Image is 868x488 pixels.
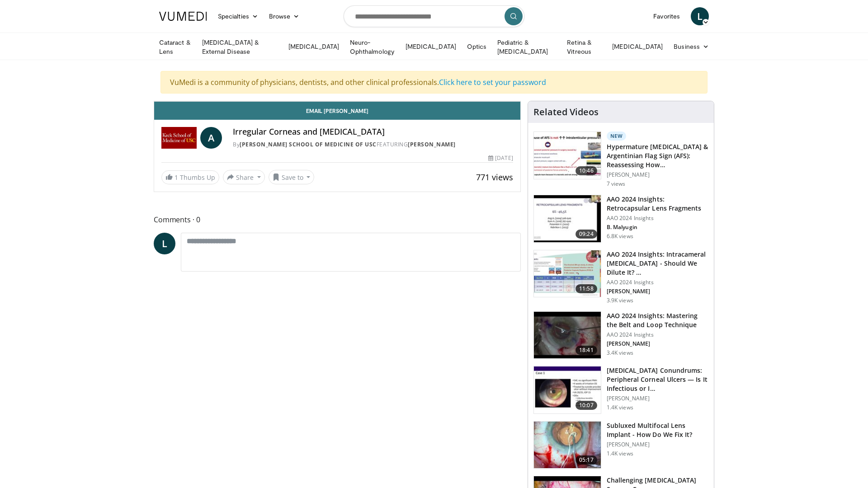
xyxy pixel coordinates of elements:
[607,297,633,304] p: 3.9K views
[534,250,601,297] img: de733f49-b136-4bdc-9e00-4021288efeb7.150x105_q85_crop-smart_upscale.jpg
[233,141,513,149] div: By FEATURING
[534,312,601,359] img: 22a3a3a3-03de-4b31-bd81-a17540334f4a.150x105_q85_crop-smart_upscale.jpg
[533,366,708,414] a: 10:07 [MEDICAL_DATA] Conundrums: Peripheral Corneal Ulcers — Is It Infectious or I… [PERSON_NAME]...
[576,455,597,465] span: 05:17
[691,7,709,25] a: L
[607,340,708,347] p: [PERSON_NAME]
[607,311,708,329] h3: AAO 2024 Insights: Mastering the Belt and Loop Technique
[534,422,601,469] img: 3fc25be6-574f-41c0-96b9-b0d00904b018.150x105_q85_crop-smart_upscale.jpg
[607,224,708,231] p: B. Malyugin
[607,250,708,277] h3: AAO 2024 Insights: Intracameral [MEDICAL_DATA] - Should We Dilute It? …
[533,195,708,243] a: 09:24 AAO 2024 Insights: Retrocapsular Lens Fragments AAO 2024 Insights B. Malyugin 6.8K views
[154,214,521,225] span: Comments 0
[154,233,175,254] a: L
[576,166,597,175] span: 10:46
[533,250,708,304] a: 11:58 AAO 2024 Insights: Intracameral [MEDICAL_DATA] - Should We Dilute It? … AAO 2024 Insights [...
[154,38,197,56] a: Cataract & Lens
[607,395,708,402] p: [PERSON_NAME]
[534,366,601,413] img: 5ede7c1e-2637-46cb-a546-16fd546e0e1e.150x105_q85_crop-smart_upscale.jpg
[175,173,178,182] span: 1
[233,127,513,137] h4: Irregular Corneas and [MEDICAL_DATA]
[607,288,708,295] p: [PERSON_NAME]
[534,195,601,242] img: 01f52a5c-6a53-4eb2-8a1d-dad0d168ea80.150x105_q85_crop-smart_upscale.jpg
[200,127,222,149] a: A
[607,404,633,411] p: 1.4K views
[533,131,708,188] a: 10:46 New Hypermature [MEDICAL_DATA] & Argentinian Flag Sign (AFS): Reassessing How… [PERSON_NAME...
[439,77,546,87] a: Click here to set your password
[533,107,599,117] h4: Related Videos
[264,7,305,25] a: Browse
[159,12,207,21] img: VuMedi Logo
[607,131,627,141] p: New
[488,154,513,162] div: [DATE]
[161,170,219,184] a: 1 Thumbs Up
[344,5,524,27] input: Search topics, interventions
[269,170,315,184] button: Save to
[223,170,265,184] button: Share
[476,172,513,183] span: 771 views
[533,421,708,469] a: 05:17 Subluxed Multifocal Lens Implant - How Do We Fix It? [PERSON_NAME] 1.4K views
[154,101,520,102] video-js: Video Player
[492,38,561,56] a: Pediatric & [MEDICAL_DATA]
[607,195,708,213] h3: AAO 2024 Insights: Retrocapsular Lens Fragments
[408,141,456,148] a: [PERSON_NAME]
[197,38,283,56] a: [MEDICAL_DATA] & External Disease
[576,284,597,293] span: 11:58
[533,311,708,359] a: 18:41 AAO 2024 Insights: Mastering the Belt and Loop Technique AAO 2024 Insights [PERSON_NAME] 3....
[607,180,626,188] p: 7 views
[607,450,633,457] p: 1.4K views
[607,441,708,448] p: [PERSON_NAME]
[607,279,708,286] p: AAO 2024 Insights
[576,346,597,355] span: 18:41
[607,233,633,240] p: 6.8K views
[160,71,708,94] div: VuMedi is a community of physicians, dentists, and other clinical professionals.
[607,366,708,393] h3: [MEDICAL_DATA] Conundrums: Peripheral Corneal Ulcers — Is It Infectious or I…
[607,331,708,338] p: AAO 2024 Insights
[648,7,685,25] a: Favorites
[400,38,462,56] a: [MEDICAL_DATA]
[607,142,708,169] h3: Hypermature [MEDICAL_DATA] & Argentinian Flag Sign (AFS): Reassessing How…
[344,38,400,56] a: Neuro-Ophthalmology
[240,141,377,148] a: [PERSON_NAME] School of Medicine of USC
[283,38,344,56] a: [MEDICAL_DATA]
[607,215,708,222] p: AAO 2024 Insights
[161,127,197,149] img: Keck School of Medicine of USC
[607,38,668,56] a: [MEDICAL_DATA]
[561,38,607,56] a: Retina & Vitreous
[607,421,708,439] h3: Subluxed Multifocal Lens Implant - How Do We Fix It?
[462,38,492,56] a: Optics
[668,38,714,56] a: Business
[212,7,264,25] a: Specialties
[607,171,708,178] p: [PERSON_NAME]
[576,230,597,239] span: 09:24
[607,349,633,357] p: 3.4K views
[576,401,597,410] span: 10:07
[154,102,520,120] a: Email [PERSON_NAME]
[534,132,601,179] img: 40c8dcf9-ac14-45af-8571-bda4a5b229bd.150x105_q85_crop-smart_upscale.jpg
